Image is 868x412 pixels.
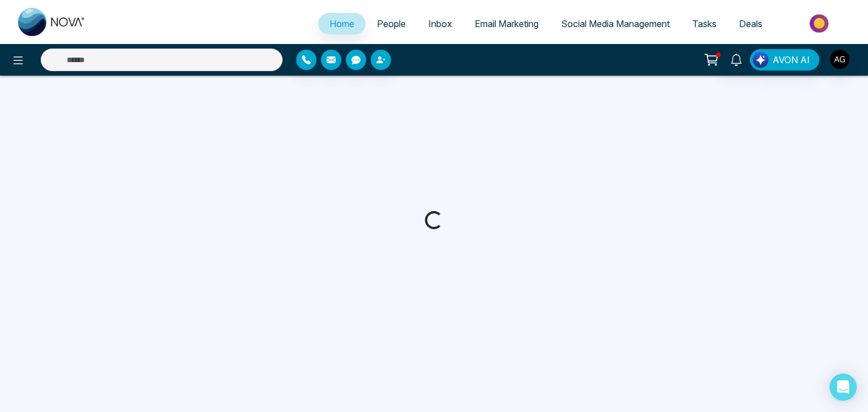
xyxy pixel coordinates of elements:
[779,11,861,36] img: Market-place.gif
[750,49,819,71] button: AVON AI
[561,18,670,29] span: Social Media Management
[329,18,354,29] span: Home
[739,18,762,29] span: Deals
[728,13,774,34] a: Deals
[772,53,810,67] span: AVON AI
[417,13,463,34] a: Inbox
[550,13,681,34] a: Social Media Management
[753,52,769,68] img: Lead Flow
[377,18,406,29] span: People
[463,13,550,34] a: Email Marketing
[681,13,728,34] a: Tasks
[830,374,857,401] div: Open Intercom Messenger
[366,13,417,34] a: People
[318,13,366,34] a: Home
[18,8,86,36] img: Nova CRM Logo
[428,18,452,29] span: Inbox
[830,50,849,69] img: User Avatar
[692,18,717,29] span: Tasks
[475,18,539,29] span: Email Marketing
